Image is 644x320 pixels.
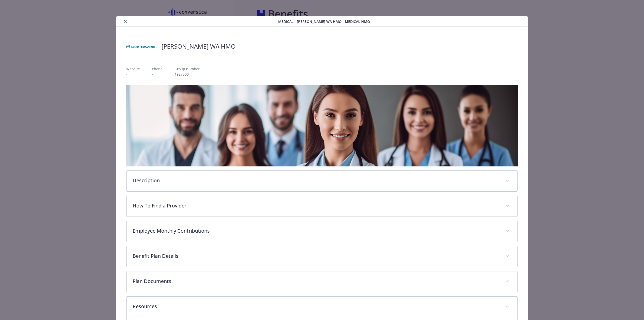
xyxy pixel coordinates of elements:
span: Medical - [PERSON_NAME] WA HMO - Medical HMO [278,19,370,24]
img: banner [126,85,518,166]
button: close [122,18,128,24]
p: - [152,72,163,77]
div: Plan Documents [127,271,517,292]
h2: [PERSON_NAME] WA HMO [162,42,236,51]
p: Resources [133,303,499,310]
div: Description [127,171,517,191]
p: Website [126,66,140,72]
p: Employee Monthly Contributions [133,227,499,235]
div: How To Find a Provider [127,196,517,217]
div: Resources [127,297,517,317]
p: Benefit Plan Details [133,252,499,260]
p: - [126,72,140,77]
p: Group number [175,66,200,72]
p: Plan Documents [133,277,499,285]
p: How To Find a Provider [133,202,499,209]
p: Phone [152,66,163,72]
img: Kaiser Permanente of Washington [126,39,156,54]
p: 1927500 [175,72,200,77]
p: Description [133,177,499,184]
div: Benefit Plan Details [127,246,517,267]
div: Employee Monthly Contributions [127,221,517,242]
